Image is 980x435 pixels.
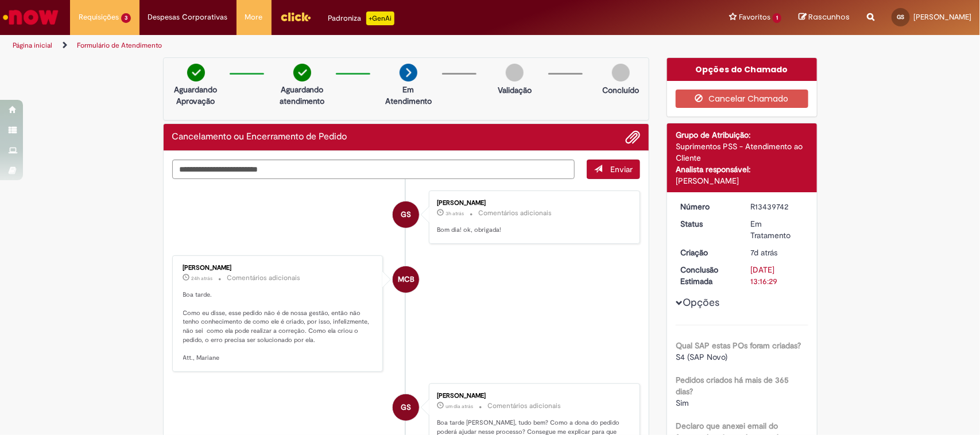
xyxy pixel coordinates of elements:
button: Enviar [587,160,640,179]
span: 24h atrás [192,275,213,282]
textarea: Digite sua mensagem aqui... [172,160,575,180]
span: 1 [773,13,781,23]
span: 7d atrás [751,247,778,258]
span: GS [401,394,411,421]
dt: Conclusão Estimada [672,264,742,287]
dt: Criação [672,247,742,258]
span: Despesas Corporativas [148,11,228,23]
img: click_logo_yellow_360x200.png [280,8,311,25]
a: Página inicial [13,41,52,50]
div: Analista responsável: [676,164,808,175]
p: Em Atendimento [381,84,436,107]
span: S4 (SAP Novo) [676,352,727,362]
div: [PERSON_NAME] [437,393,628,399]
span: MCB [398,266,415,293]
p: Aguardando Aprovação [168,84,224,107]
span: [PERSON_NAME] [913,12,971,22]
span: Sim [676,398,689,408]
div: 22/08/2025 12:32:09 [751,247,804,258]
b: Pedidos criados há mais de 365 dias? [676,375,789,397]
span: Rascunhos [808,11,850,22]
b: Qual SAP estas POs foram criadas? [676,340,801,351]
span: GS [897,13,905,21]
div: Opções do Chamado [667,58,817,81]
div: Gabriele Waltrick Da Silva [393,394,419,421]
span: More [245,11,263,23]
span: 3h atrás [446,210,464,217]
dt: Número [672,201,742,212]
a: Formulário de Atendimento [77,41,162,50]
span: 3 [121,13,131,23]
small: Comentários adicionais [487,401,561,411]
img: img-circle-grey.png [612,64,630,81]
img: img-circle-grey.png [506,64,524,81]
small: Comentários adicionais [227,273,301,283]
h2: Cancelamento ou Encerramento de Pedido Histórico de tíquete [172,132,347,142]
time: 27/08/2025 12:17:52 [446,403,473,410]
time: 27/08/2025 13:20:26 [192,275,213,282]
time: 22/08/2025 12:32:09 [751,247,778,258]
a: Rascunhos [799,12,850,23]
div: Gabriele Waltrick Da Silva [393,201,419,228]
small: Comentários adicionais [478,208,552,218]
p: Concluído [602,84,639,96]
span: Requisições [79,11,119,23]
p: Bom dia! ok, obrigada! [437,226,628,235]
p: +GenAi [366,11,394,25]
img: arrow-next.png [400,64,417,81]
img: check-circle-green.png [293,64,311,81]
dt: Status [672,218,742,230]
div: [DATE] 13:16:29 [751,264,804,287]
p: Aguardando atendimento [274,84,330,107]
time: 28/08/2025 09:29:21 [446,210,464,217]
div: Em Tratamento [751,218,804,241]
button: Adicionar anexos [625,130,640,145]
span: GS [401,201,411,228]
img: check-circle-green.png [187,64,205,81]
p: Validação [498,84,532,96]
p: Boa tarde. Como eu disse, esse pedido não é de nossa gestão, então não tenho conhecimento de como... [183,290,374,363]
div: Grupo de Atribuição: [676,129,808,141]
div: Mariane Cega Bianchessi [393,266,419,293]
div: [PERSON_NAME] [676,175,808,187]
div: Suprimentos PSS - Atendimento ao Cliente [676,141,808,164]
div: [PERSON_NAME] [437,200,628,207]
span: Favoritos [739,11,770,23]
span: Enviar [610,164,633,174]
div: [PERSON_NAME] [183,265,374,271]
ul: Trilhas de página [9,35,645,56]
button: Cancelar Chamado [676,90,808,108]
div: Padroniza [328,11,394,25]
img: ServiceNow [1,6,60,29]
span: um dia atrás [446,403,473,410]
div: R13439742 [751,201,804,212]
